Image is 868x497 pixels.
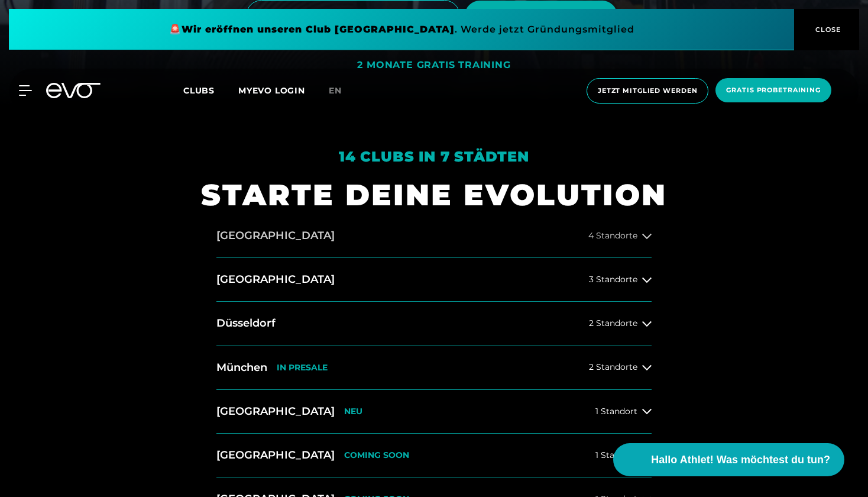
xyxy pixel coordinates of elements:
[583,78,712,104] a: Jetzt Mitglied werden
[344,450,409,460] p: COMING SOON
[216,346,652,390] button: MünchenIN PRESALE2 Standorte
[216,316,276,331] h2: Düsseldorf
[238,85,305,96] a: MYEVO LOGIN
[216,404,335,419] h2: [GEOGRAPHIC_DATA]
[216,302,652,346] button: Düsseldorf2 Standorte
[216,434,652,477] button: [GEOGRAPHIC_DATA]COMING SOON1 Standort
[216,390,652,434] button: [GEOGRAPHIC_DATA]NEU1 Standort
[216,448,335,463] h2: [GEOGRAPHIC_DATA]
[329,85,342,96] span: en
[183,85,238,96] a: Clubs
[339,148,529,165] em: 14 Clubs in 7 Städten
[589,319,637,328] span: 2 Standorte
[651,452,830,468] span: Hallo Athlet! Was möchtest du tun?
[595,407,637,416] span: 1 Standort
[812,24,841,35] span: CLOSE
[589,275,637,284] span: 3 Standorte
[588,231,637,240] span: 4 Standorte
[277,363,328,373] p: IN PRESALE
[344,406,362,417] p: NEU
[712,78,835,104] a: Gratis Probetraining
[216,360,267,375] h2: München
[216,214,652,258] button: [GEOGRAPHIC_DATA]4 Standorte
[201,176,667,214] h1: STARTE DEINE EVOLUTION
[726,85,821,95] span: Gratis Probetraining
[794,9,859,50] button: CLOSE
[216,258,652,302] button: [GEOGRAPHIC_DATA]3 Standorte
[589,363,637,372] span: 2 Standorte
[216,272,335,287] h2: [GEOGRAPHIC_DATA]
[183,85,215,96] span: Clubs
[329,84,356,98] a: en
[598,86,697,96] span: Jetzt Mitglied werden
[595,451,637,460] span: 1 Standort
[216,228,335,243] h2: [GEOGRAPHIC_DATA]
[613,443,844,476] button: Hallo Athlet! Was möchtest du tun?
